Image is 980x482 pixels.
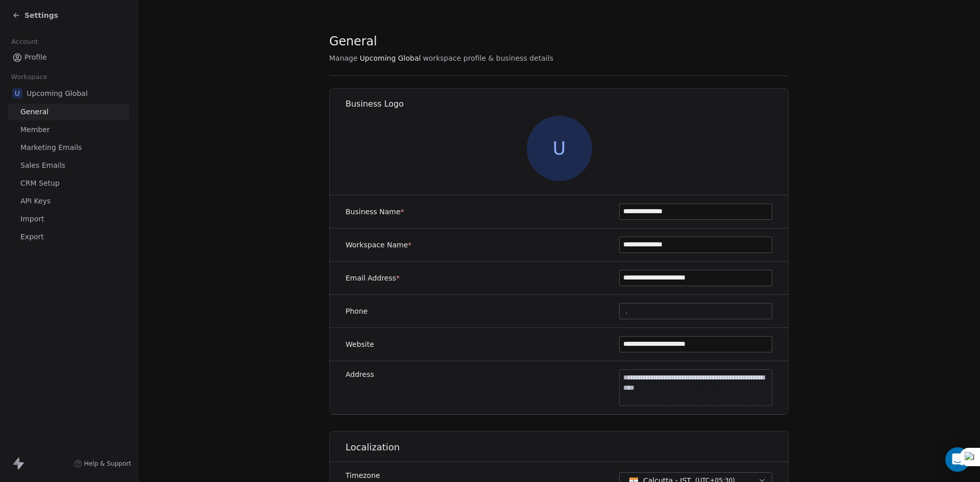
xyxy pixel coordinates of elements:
[423,53,553,63] span: workspace profile & business details
[8,175,129,192] a: CRM Setup
[527,116,592,181] span: U
[20,214,44,224] span: Import
[346,306,367,316] label: Phone
[945,447,970,472] div: Open Intercom Messenger
[7,34,42,49] span: Account
[346,98,789,110] h1: Business Logo
[346,441,789,453] h1: Localization
[20,196,51,207] span: API Keys
[346,470,492,480] label: Timezone
[24,10,58,20] span: Settings
[329,34,377,49] span: General
[20,160,65,171] span: Sales Emails
[8,139,129,156] a: Marketing Emails
[329,53,358,63] span: Manage
[346,273,400,283] label: Email Address
[8,229,129,245] a: Export
[346,369,374,379] label: Address
[20,124,50,135] span: Member
[619,303,772,319] button: .
[24,52,47,63] span: Profile
[8,157,129,174] a: Sales Emails
[12,10,58,20] a: Settings
[12,88,22,98] span: U
[7,69,52,85] span: Workspace
[346,240,411,250] label: Workspace Name
[8,211,129,227] a: Import
[84,460,131,468] span: Help & Support
[346,207,404,217] label: Business Name
[8,104,129,120] a: General
[346,339,374,349] label: Website
[8,49,129,66] a: Profile
[625,306,627,317] span: .
[8,193,129,210] a: API Keys
[20,107,48,117] span: General
[20,232,44,242] span: Export
[360,53,421,63] span: Upcoming Global
[20,178,60,189] span: CRM Setup
[20,142,82,153] span: Marketing Emails
[8,121,129,138] a: Member
[27,88,88,98] span: Upcoming Global
[74,460,131,468] a: Help & Support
